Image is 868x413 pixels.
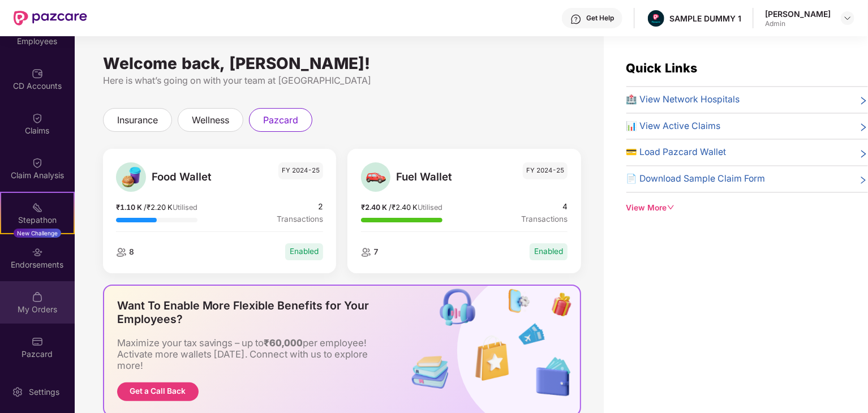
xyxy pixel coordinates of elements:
[626,145,727,160] span: 💳 Load Pazcard Wallet
[859,95,868,107] span: right
[117,299,392,326] div: Want To Enable More Flexible Benefits for Your Employees?
[371,247,379,256] span: 7
[523,162,568,180] span: FY 2024-25
[667,204,675,212] span: down
[586,14,614,23] div: Get Help
[626,61,698,75] span: Quick Links
[117,113,158,127] span: insurance
[626,119,721,134] span: 📊 View Active Claims
[570,14,582,25] img: svg+xml;base64,PHN2ZyBpZD0iSGVscC0zMngzMiIgeG1sbnM9Imh0dHA6Ly93d3cudzMub3JnLzIwMDAvc3ZnIiB3aWR0aD...
[25,386,63,398] div: Settings
[12,386,23,398] img: svg+xml;base64,PHN2ZyBpZD0iU2V0dGluZy0yMHgyMCIgeG1sbnM9Imh0dHA6Ly93d3cudzMub3JnLzIwMDAvc3ZnIiB3aW...
[117,337,389,371] div: Maximize your tax savings – up to per employee! Activate more wallets [DATE]. Connect with us to ...
[626,93,740,107] span: 🏥 View Network Hospitals
[418,203,442,212] span: Utilised
[278,162,323,180] span: FY 2024-25
[859,174,868,186] span: right
[192,113,229,127] span: wellness
[1,214,74,226] div: Stepathon
[365,166,386,188] img: Fuel Wallet
[626,202,868,214] div: View More
[389,203,418,212] span: / ₹2.40 K
[530,243,568,260] div: Enabled
[173,203,197,212] span: Utilised
[14,229,61,238] div: New Challenge
[285,243,323,260] div: Enabled
[361,248,371,257] img: employeeIcon
[121,166,142,188] img: Food Wallet
[103,59,581,68] div: Welcome back, [PERSON_NAME]!
[396,169,480,185] span: Fuel Wallet
[116,203,144,212] span: ₹1.10 K
[32,336,43,347] img: svg+xml;base64,PHN2ZyBpZD0iUGF6Y2FyZCIgeG1sbnM9Imh0dHA6Ly93d3cudzMub3JnLzIwMDAvc3ZnIiB3aWR0aD0iMj...
[264,337,303,349] b: ₹60,000
[32,113,43,124] img: svg+xml;base64,PHN2ZyBpZD0iQ2xhaW0iIHhtbG5zPSJodHRwOi8vd3d3LnczLm9yZy8yMDAwL3N2ZyIgd2lkdGg9IjIwIi...
[144,203,173,212] span: / ₹2.20 K
[521,201,568,213] span: 4
[32,291,43,303] img: svg+xml;base64,PHN2ZyBpZD0iTXlfT3JkZXJzIiBkYXRhLW5hbWU9Ik15IE9yZGVycyIgeG1sbnM9Imh0dHA6Ly93d3cudz...
[859,122,868,134] span: right
[127,247,134,256] span: 8
[14,11,87,25] img: New Pazcare Logo
[669,13,741,24] div: SAMPLE DUMMY 1
[103,74,581,88] div: Here is what’s going on with your team at [GEOGRAPHIC_DATA]
[626,172,766,186] span: 📄 Download Sample Claim Form
[117,382,199,401] button: Get a Call Back
[32,202,43,213] img: svg+xml;base64,PHN2ZyB4bWxucz0iaHR0cDovL3d3dy53My5vcmcvMjAwMC9zdmciIHdpZHRoPSIyMSIgaGVpZ2h0PSIyMC...
[765,8,831,19] div: [PERSON_NAME]
[361,203,389,212] span: ₹2.40 K
[32,247,43,258] img: svg+xml;base64,PHN2ZyBpZD0iRW5kb3JzZW1lbnRzIiB4bWxucz0iaHR0cDovL3d3dy53My5vcmcvMjAwMC9zdmciIHdpZH...
[32,157,43,169] img: svg+xml;base64,PHN2ZyBpZD0iQ2xhaW0iIHhtbG5zPSJodHRwOi8vd3d3LnczLm9yZy8yMDAwL3N2ZyIgd2lkdGg9IjIwIi...
[859,148,868,160] span: right
[277,201,323,213] span: 2
[32,68,43,79] img: svg+xml;base64,PHN2ZyBpZD0iQ0RfQWNjb3VudHMiIGRhdGEtbmFtZT0iQ0QgQWNjb3VudHMiIHhtbG5zPSJodHRwOi8vd3...
[116,248,126,257] img: employeeIcon
[263,113,298,127] span: pazcard
[521,213,568,225] span: Transactions
[843,14,852,23] img: svg+xml;base64,PHN2ZyBpZD0iRHJvcGRvd24tMzJ4MzIiIHhtbG5zPSJodHRwOi8vd3d3LnczLm9yZy8yMDAwL3N2ZyIgd2...
[277,213,323,225] span: Transactions
[765,19,831,28] div: Admin
[152,169,235,185] span: Food Wallet
[648,10,664,27] img: Pazcare_Alternative_logo-01-01.png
